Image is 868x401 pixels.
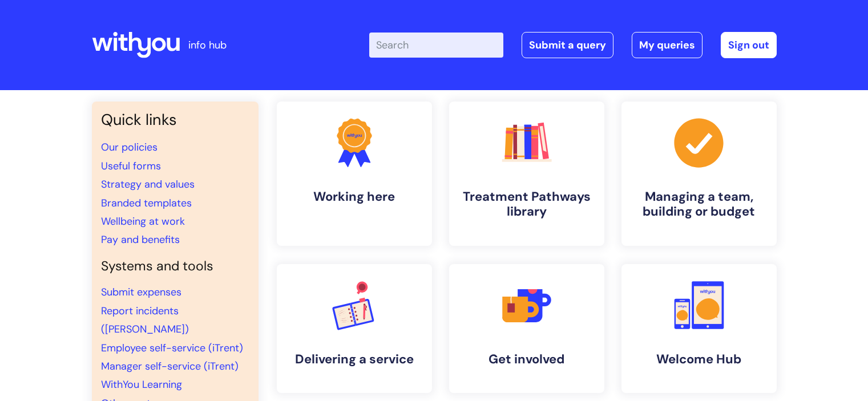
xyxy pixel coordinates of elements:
[632,32,703,58] a: My queries
[621,102,777,246] a: Managing a team, building or budget
[101,140,158,154] a: Our policies
[101,214,185,228] a: Wellbeing at work
[449,264,604,393] a: Get involved
[522,32,613,58] a: Submit a query
[631,189,768,220] h4: Managing a team, building or budget
[101,285,181,299] a: Submit expenses
[101,258,249,274] h4: Systems and tools
[277,102,432,246] a: Working here
[621,264,777,393] a: Welcome Hub
[286,189,423,204] h4: Working here
[101,304,189,336] a: Report incidents ([PERSON_NAME])
[369,33,503,58] input: Search
[449,102,604,246] a: Treatment Pathways library
[631,352,768,367] h4: Welcome Hub
[277,264,432,393] a: Delivering a service
[101,341,243,355] a: Employee self-service (iTrent)
[458,189,595,220] h4: Treatment Pathways library
[286,352,423,367] h4: Delivering a service
[101,196,192,210] a: Branded templates
[101,111,249,129] h3: Quick links
[101,159,161,173] a: Useful forms
[101,177,195,191] a: Strategy and values
[458,352,595,367] h4: Get involved
[721,32,777,58] a: Sign out
[188,36,227,54] p: info hub
[101,359,239,373] a: Manager self-service (iTrent)
[101,378,182,391] a: WithYou Learning
[369,32,777,58] div: | -
[101,233,180,246] a: Pay and benefits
